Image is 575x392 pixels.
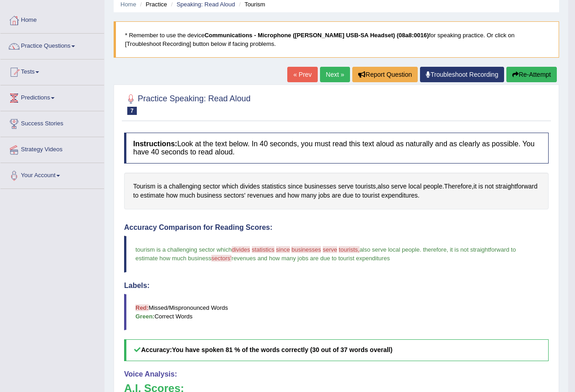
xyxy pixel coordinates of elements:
[197,191,222,200] span: Click to see word definition
[288,182,303,191] span: Click to see word definition
[124,370,549,378] h4: Voice Analysis:
[360,246,420,253] span: also serve local people
[332,191,341,200] span: Click to see word definition
[124,92,250,115] h2: Practice Speaking: Read Aloud
[127,107,137,115] span: 7
[355,191,360,200] span: Click to see word definition
[444,182,472,191] span: Click to see word definition
[157,182,162,191] span: Click to see word definition
[305,182,336,191] span: Click to see word definition
[362,191,380,200] span: Click to see word definition
[408,182,421,191] span: Click to see word definition
[240,182,260,191] span: Click to see word definition
[135,313,155,320] b: Green:
[378,182,390,191] span: Click to see word definition
[288,191,300,200] span: Click to see word definition
[0,34,104,56] a: Practice Questions
[262,182,286,191] span: Click to see word definition
[124,223,549,232] h4: Accuracy Comparison for Reading Scores:
[474,182,477,191] span: Click to see word definition
[224,191,245,200] span: Click to see word definition
[203,182,220,191] span: Click to see word definition
[0,60,104,82] a: Tests
[135,304,149,311] b: Red:
[479,182,483,191] span: Click to see word definition
[172,346,392,353] b: You have spoken 81 % of the words correctly (30 out of 37 words overall)
[133,182,155,191] span: Click to see word definition
[124,339,549,361] h5: Accuracy:
[420,246,421,253] span: .
[352,67,418,82] button: Report Question
[140,191,165,200] span: Click to see word definition
[381,191,418,200] span: Click to see word definition
[276,246,290,253] span: since
[320,67,350,82] a: Next »
[485,182,494,191] span: Click to see word definition
[423,246,446,253] span: therefore
[343,191,353,200] span: Click to see word definition
[301,191,316,200] span: Click to see word definition
[166,191,178,200] span: Click to see word definition
[0,163,104,186] a: Your Account
[180,191,195,200] span: Click to see word definition
[124,294,549,330] blockquote: Missed/Mispronounced Words Correct Words
[211,255,231,262] span: sectors'
[124,133,549,163] h4: Look at the text below. In 40 seconds, you must read this text aloud as naturally and as clearly ...
[391,182,406,191] span: Click to see word definition
[120,1,136,8] a: Home
[222,182,238,191] span: Click to see word definition
[124,282,549,290] h4: Labels:
[252,246,275,253] span: statistics
[169,182,201,191] span: Click to see word definition
[205,32,429,39] b: Communications - Microphone ([PERSON_NAME] USB-SA Headset) (08a8:0016)
[164,182,167,191] span: Click to see word definition
[495,182,538,191] span: Click to see word definition
[291,246,321,253] span: businesses
[355,182,376,191] span: Click to see word definition
[446,246,448,253] span: ,
[420,67,504,82] a: Troubleshoot Recording
[275,191,285,200] span: Click to see word definition
[114,21,559,58] blockquote: * Remember to use the device for speaking practice. Or click on [Troubleshoot Recording] button b...
[232,246,250,253] span: divides
[339,246,360,253] span: tourists,
[133,140,177,148] b: Instructions:
[423,182,442,191] span: Click to see word definition
[133,191,139,200] span: Click to see word definition
[338,182,354,191] span: Click to see word definition
[318,191,330,200] span: Click to see word definition
[0,85,104,108] a: Predictions
[124,173,549,209] div: , . , .
[231,255,390,262] span: revenues and how many jobs are due to tourist expenditures
[176,1,235,8] a: Speaking: Read Aloud
[247,191,274,200] span: Click to see word definition
[506,67,557,82] button: Re-Attempt
[0,8,104,30] a: Home
[0,137,104,160] a: Strategy Videos
[0,111,104,134] a: Success Stories
[135,246,232,253] span: tourism is a challenging sector which
[323,246,337,253] span: serve
[287,67,317,82] a: « Prev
